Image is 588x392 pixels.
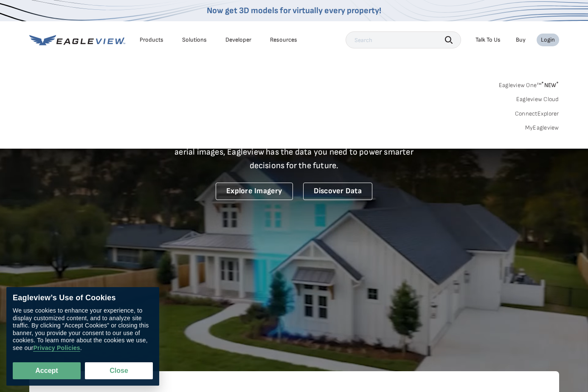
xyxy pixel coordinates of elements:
[33,344,80,352] a: Privacy Policies
[13,293,153,303] div: Eagleview’s Use of Cookies
[346,31,461,48] input: Search
[13,307,153,352] div: We use cookies to enhance your experience, to display customized content, and to analyze site tra...
[516,96,559,103] a: Eagleview Cloud
[270,36,297,44] div: Resources
[225,36,251,44] a: Developer
[475,36,501,44] div: Talk To Us
[541,36,555,44] div: Login
[207,6,381,16] a: Now get 3D models for virtually every property!
[499,79,559,89] a: Eagleview One™*NEW*
[541,82,559,89] span: NEW
[13,362,81,379] button: Accept
[164,132,424,172] p: A new era starts here. Built on more than 3.5 billion high-resolution aerial images, Eagleview ha...
[85,362,153,379] button: Close
[182,36,207,44] div: Solutions
[303,183,372,200] a: Discover Data
[515,110,559,118] a: ConnectExplorer
[516,36,526,44] a: Buy
[525,124,559,132] a: MyEagleview
[140,36,163,44] div: Products
[216,183,293,200] a: Explore Imagery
